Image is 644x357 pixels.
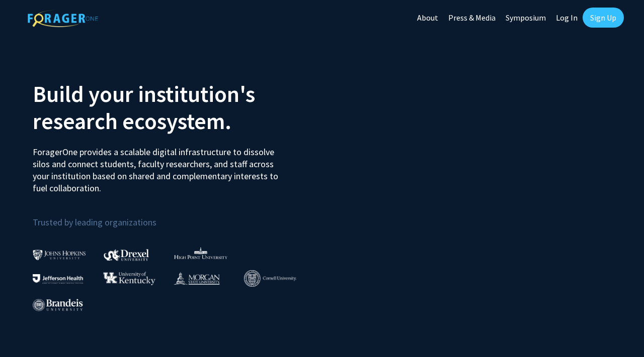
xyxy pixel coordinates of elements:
img: Brandeis University [33,299,83,311]
p: ForagerOne provides a scalable digital infrastructure to dissolve silos and connect students, fac... [33,139,281,194]
img: Thomas Jefferson University [33,274,83,284]
img: High Point University [174,247,227,259]
img: Drexel University [104,249,149,261]
a: Sign Up [583,8,624,28]
p: Trusted by leading organizations [33,202,314,230]
img: University of Kentucky [103,272,155,285]
img: Cornell University [244,270,296,287]
img: Morgan State University [174,272,220,285]
img: ForagerOne Logo [28,10,98,27]
h2: Build your institution's research ecosystem. [33,80,314,135]
img: Johns Hopkins University [33,250,86,260]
